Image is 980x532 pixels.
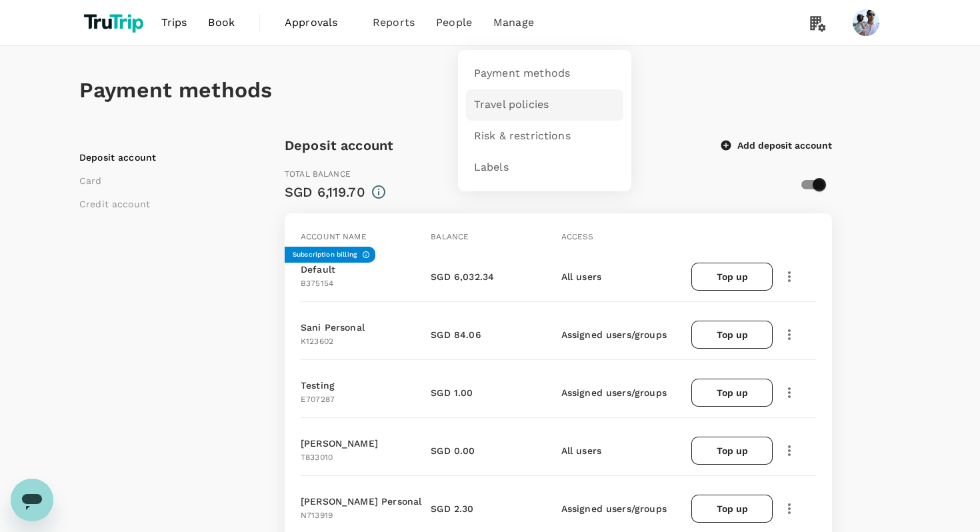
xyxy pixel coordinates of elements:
span: N713919 [301,511,333,520]
h6: Deposit account [285,135,393,156]
span: T833010 [301,453,333,462]
a: Payment methods [466,58,623,89]
span: Labels [474,160,509,175]
img: TruTrip logo [79,8,151,37]
p: SGD 6,032.34 [431,270,494,283]
span: Access [561,232,594,241]
p: SGD 0.00 [431,444,475,457]
span: Travel policies [474,97,549,113]
p: Testing [301,379,335,392]
li: Deposit account [79,151,246,164]
span: All users [561,271,601,282]
button: Top up [691,437,773,465]
p: [PERSON_NAME] [301,437,378,450]
span: Payment methods [474,66,570,81]
a: Travel policies [466,89,623,121]
p: SGD 2.30 [431,502,473,515]
span: People [436,15,472,31]
span: Assigned users/groups [561,387,667,398]
span: Trips [161,15,187,31]
span: Book [208,15,235,31]
span: Balance [431,232,469,241]
iframe: Button to launch messaging window [11,479,53,521]
img: Sani Gouw [853,9,879,36]
h6: Subscription billing [293,249,357,260]
span: K123602 [301,337,333,346]
span: Risk & restrictions [474,129,571,144]
p: SGD 1.00 [431,386,473,399]
li: Credit account [79,197,246,211]
span: Total balance [285,169,351,179]
li: Card [79,174,246,187]
span: Approvals [285,15,351,31]
p: [PERSON_NAME] Personal [301,495,421,508]
h1: Payment methods [79,78,901,103]
div: SGD 6,119.70 [285,181,365,203]
a: Labels [466,152,623,183]
span: Assigned users/groups [561,329,667,340]
button: Top up [691,321,773,349]
p: Default [301,263,335,276]
button: Add deposit account [721,139,832,151]
button: Top up [691,495,773,523]
span: Account name [301,232,367,241]
span: Assigned users/groups [561,503,667,514]
p: Sani Personal [301,321,365,334]
span: Reports [373,15,415,31]
button: Top up [691,263,773,291]
span: B375154 [301,279,333,288]
p: SGD 84.06 [431,328,481,341]
button: Top up [691,379,773,407]
a: Risk & restrictions [466,121,623,152]
span: E707287 [301,395,335,404]
span: Manage [493,15,534,31]
span: All users [561,445,601,456]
